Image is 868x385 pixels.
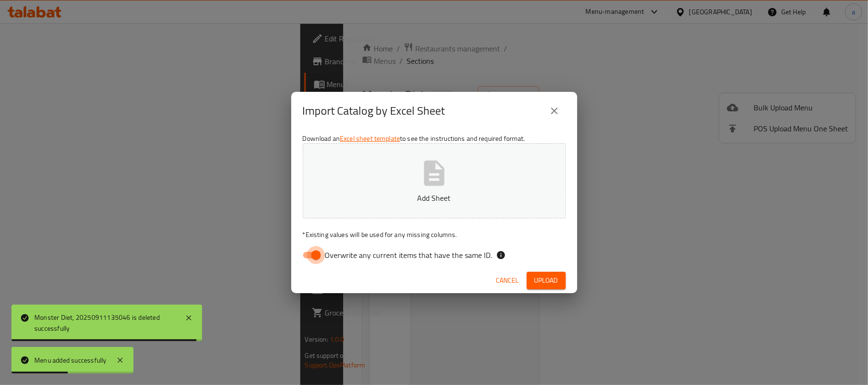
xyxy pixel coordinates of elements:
[492,272,523,289] button: Cancel
[325,249,492,261] span: Overwrite any current items that have the same ID.
[34,355,107,365] div: Menu added successfully
[496,250,506,260] svg: If the overwrite option isn't selected, then the items that match an existing ID will be ignored ...
[340,132,400,145] a: Excel sheet template
[317,192,551,204] p: Add Sheet
[527,272,566,289] button: Upload
[303,103,445,118] h2: Import Catalog by Excel Sheet
[496,275,519,286] span: Cancel
[34,312,175,334] div: Monster Diet, 20250911135046 is deleted successfully
[543,99,566,122] button: close
[303,143,566,218] button: Add Sheet
[303,230,566,239] p: Existing values will be used for any missing columns.
[534,275,558,286] span: Upload
[291,130,577,268] div: Download an to see the instructions and required format.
